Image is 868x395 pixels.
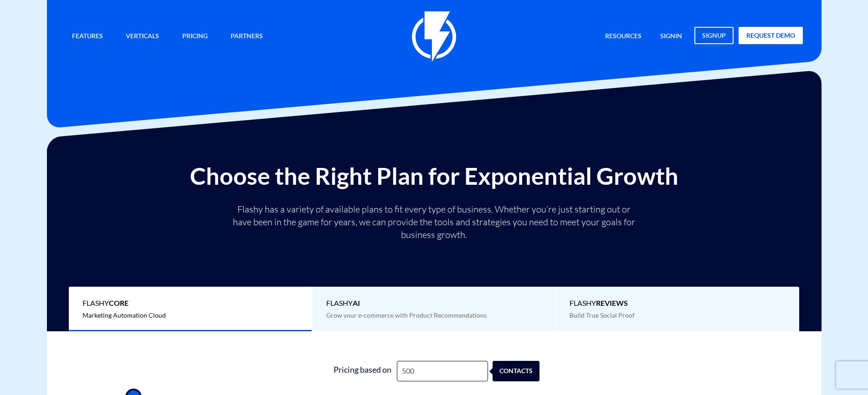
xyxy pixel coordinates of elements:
a: signin [653,27,689,46]
a: Partners [224,27,270,46]
span: Flashy [570,298,786,309]
b: REVIEWS [596,299,628,307]
a: Features [65,27,110,46]
a: signup [694,27,734,44]
a: Pricing [175,27,215,46]
div: contacts [499,361,546,381]
h2: Choose the Right Plan for Exponential Growth [54,163,815,189]
a: Verticals [119,27,166,46]
span: Flashy [326,298,542,309]
b: AI [353,299,360,307]
a: Resources [598,27,648,46]
b: Core [109,299,128,307]
span: Flashy [82,298,298,309]
p: Flashy has a variety of available plans to fit every type of business. Whether you’re just starti... [229,203,639,241]
a: request demo [739,27,803,44]
span: Marketing Automation Cloud [82,311,166,319]
div: Pricing based on [329,361,397,381]
span: Grow your e-commerce with Product Recommendations [326,311,487,319]
span: Build True Social Proof [570,311,635,319]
